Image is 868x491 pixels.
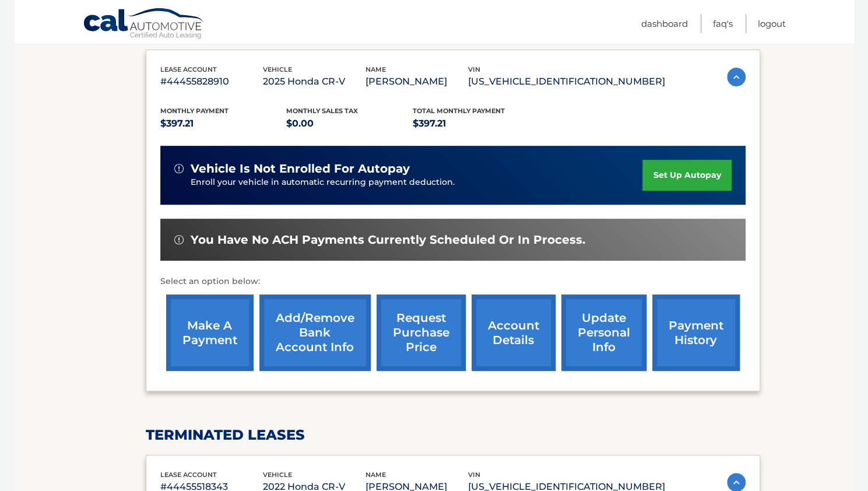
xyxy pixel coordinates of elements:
[146,426,760,444] h2: terminated leases
[259,294,371,371] a: Add/Remove bank account info
[160,73,263,90] p: #44455828910
[160,115,287,132] p: $397.21
[166,294,254,371] a: make a payment
[713,14,733,33] a: FAQ's
[468,65,480,73] span: vin
[652,294,740,371] a: payment history
[286,107,358,115] span: Monthly sales Tax
[83,8,205,41] a: Cal Automotive
[758,14,786,33] a: Logout
[413,115,539,132] p: $397.21
[727,68,746,86] img: accordion-active.svg
[377,294,466,371] a: request purchase price
[191,162,410,176] span: vehicle is not enrolled for autopay
[468,73,665,90] p: [US_VEHICLE_IDENTIFICATION_NUMBER]
[174,235,184,244] img: alert-white.svg
[263,471,292,479] span: vehicle
[174,164,184,173] img: alert-white.svg
[191,176,643,189] p: Enroll your vehicle in automatic recurring payment deduction.
[413,107,505,115] span: Total Monthly Payment
[366,73,468,90] p: [PERSON_NAME]
[286,115,413,132] p: $0.00
[366,471,386,479] span: name
[191,233,585,247] span: You have no ACH payments currently scheduled or in process.
[642,160,731,191] a: set up autopay
[160,275,746,289] p: Select an option below:
[641,14,688,33] a: Dashboard
[468,471,480,479] span: vin
[366,65,386,73] span: name
[263,73,366,90] p: 2025 Honda CR-V
[160,65,217,73] span: lease account
[472,294,556,371] a: account details
[561,294,646,371] a: update personal info
[160,107,229,115] span: Monthly Payment
[160,471,217,479] span: lease account
[263,65,292,73] span: vehicle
